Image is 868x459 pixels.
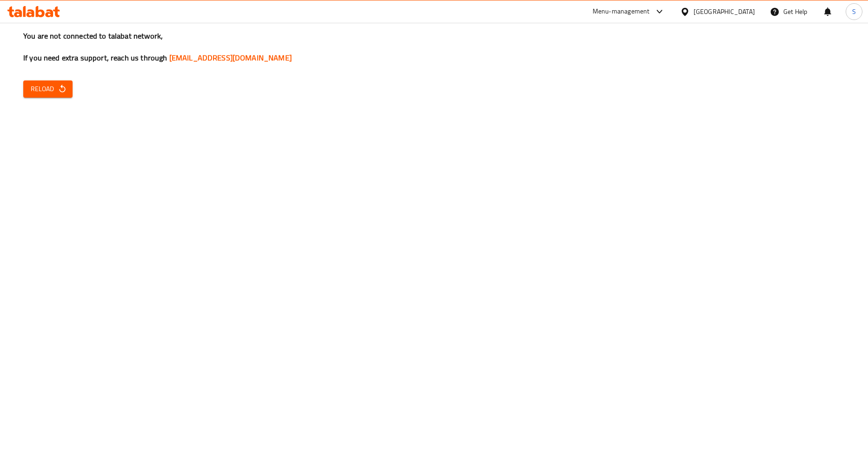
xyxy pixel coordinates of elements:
[31,83,65,95] span: Reload
[23,31,845,63] h3: You are not connected to talabat network, If you need extra support, reach us through
[169,51,292,65] a: [EMAIL_ADDRESS][DOMAIN_NAME]
[23,80,73,98] button: Reload
[852,7,856,17] span: S
[694,7,755,17] div: [GEOGRAPHIC_DATA]
[593,6,650,17] div: Menu-management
